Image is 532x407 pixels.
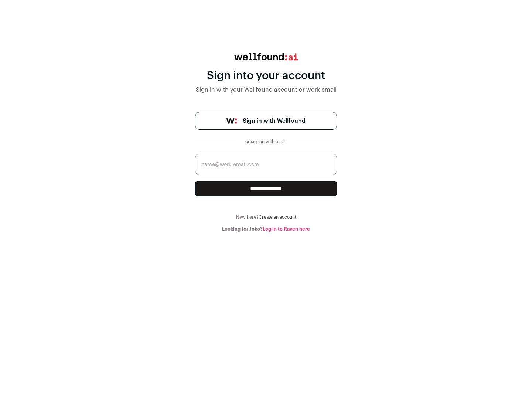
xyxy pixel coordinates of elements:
[195,112,337,130] a: Sign in with Wellfound
[259,215,296,219] a: Create an account
[195,154,337,175] input: name@work-email.com
[243,117,306,125] span: Sign in with Wellfound
[195,69,337,83] div: Sign into your account
[226,118,237,124] img: wellfound-symbol-flush-black-fb3c872781a75f747ccb3a119075da62bfe97bd399995f84a933054e44a575c4.png
[234,53,298,60] img: wellfound:ai
[195,226,337,232] div: Looking for Jobs?
[242,139,290,145] div: or sign in with email
[195,214,337,220] div: New here?
[263,226,310,231] a: Log in to Raven here
[195,85,337,94] div: Sign in with your Wellfound account or work email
